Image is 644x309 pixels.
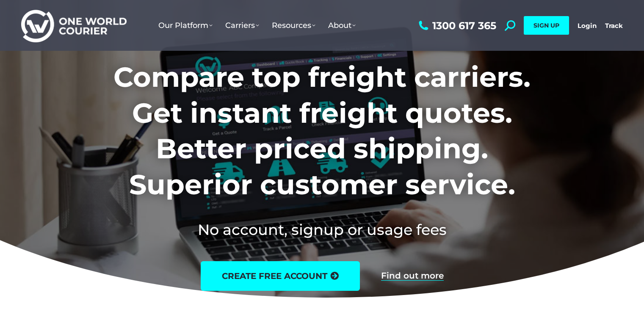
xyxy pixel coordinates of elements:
[219,12,265,39] a: Carriers
[381,271,444,281] a: Find out more
[533,22,559,29] span: SIGN UP
[578,22,597,30] a: Login
[328,21,356,30] span: About
[524,16,569,35] a: SIGN UP
[21,8,127,43] img: One World Courier
[58,219,586,240] h2: No account, signup or usage fees
[272,21,315,30] span: Resources
[322,12,362,39] a: About
[201,261,360,291] a: create free account
[152,12,219,39] a: Our Platform
[225,21,259,30] span: Carriers
[58,59,586,202] h1: Compare top freight carriers. Get instant freight quotes. Better priced shipping. Superior custom...
[417,20,496,31] a: 1300 617 365
[158,21,213,30] span: Our Platform
[265,12,322,39] a: Resources
[605,22,623,30] a: Track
